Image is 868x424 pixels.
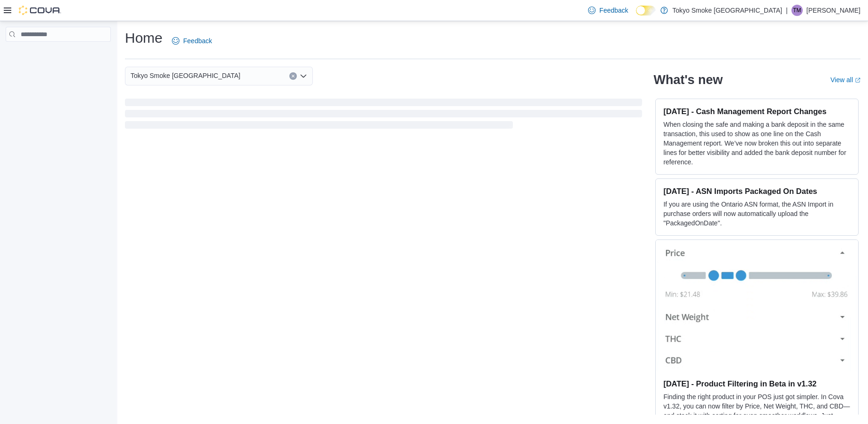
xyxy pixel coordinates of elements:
svg: External link [855,77,860,83]
h3: [DATE] - ASN Imports Packaged On Dates [663,186,851,196]
span: Tokyo Smoke [GEOGRAPHIC_DATA] [131,70,240,81]
p: Tokyo Smoke [GEOGRAPHIC_DATA] [673,5,783,16]
span: Feedback [183,36,212,46]
a: Feedback [584,1,632,20]
p: If you are using the Ontario ASN format, the ASN Import in purchase orders will now automatically... [663,200,851,228]
button: Open list of options [300,72,307,80]
img: Cova [19,6,61,15]
p: When closing the safe and making a bank deposit in the same transaction, this used to show as one... [663,120,851,167]
a: Feedback [168,31,216,50]
span: TM [793,5,801,16]
h2: What's new [653,72,722,87]
button: Clear input [289,72,297,80]
h3: [DATE] - Product Filtering in Beta in v1.32 [663,379,851,388]
nav: Complex example [6,44,111,66]
p: | [786,5,788,16]
span: Feedback [599,6,628,15]
p: [PERSON_NAME] [806,5,860,16]
a: View allExternal link [830,76,860,84]
div: Taylor Murphy [791,5,803,16]
h3: [DATE] - Cash Management Report Changes [663,107,851,116]
h1: Home [125,29,163,47]
input: Dark Mode [636,6,656,15]
span: Loading [125,100,642,131]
